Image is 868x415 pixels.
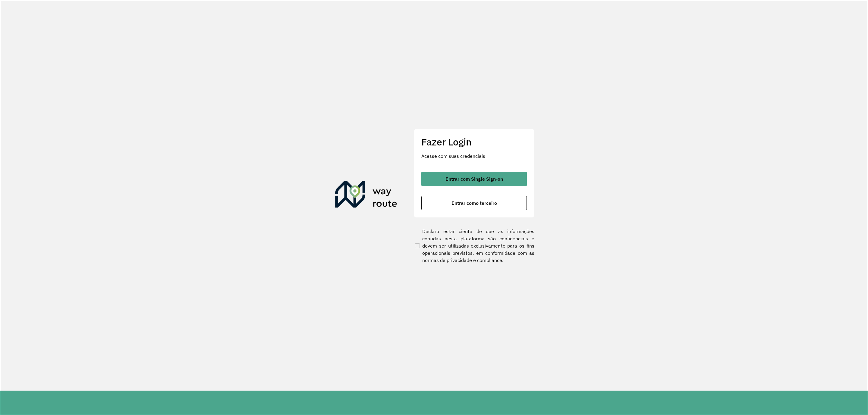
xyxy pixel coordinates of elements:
button: button [421,196,527,210]
span: Entrar como terceiro [451,201,497,205]
img: Roteirizador AmbevTech [335,181,397,210]
h2: Fazer Login [421,136,527,148]
button: button [421,172,527,186]
span: Entrar com Single Sign-on [445,176,503,181]
p: Acesse com suas credenciais [421,152,527,160]
label: Declaro estar ciente de que as informações contidas nesta plataforma são confidenciais e devem se... [414,228,534,264]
